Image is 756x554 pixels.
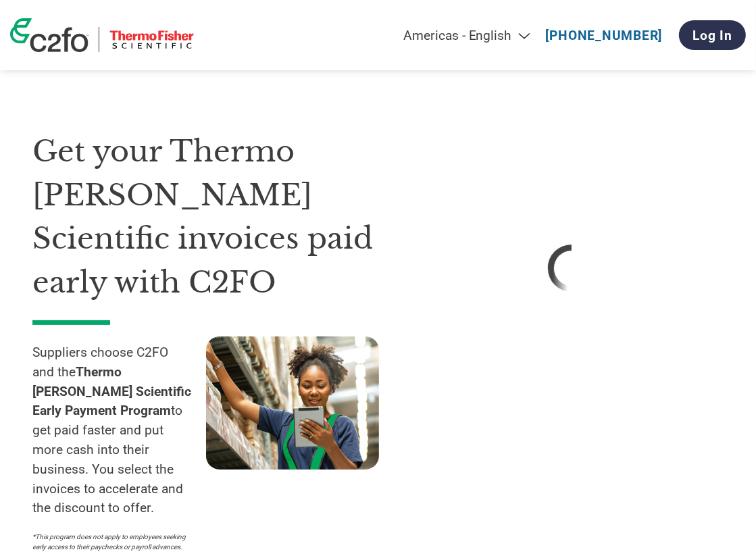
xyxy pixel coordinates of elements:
[546,28,663,43] a: [PHONE_NUMBER]
[32,343,206,518] p: Suppliers choose C2FO and the to get paid faster and put more cash into their business. You selec...
[109,27,194,52] img: Thermo Fisher Scientific
[679,20,746,50] a: Log In
[32,532,193,552] p: *This program does not apply to employees seeking early access to their paychecks or payroll adva...
[10,18,89,52] img: c2fo logo
[32,130,379,304] h1: Get your Thermo [PERSON_NAME] Scientific invoices paid early with C2FO
[206,336,380,470] img: supply chain worker
[32,364,191,419] strong: Thermo [PERSON_NAME] Scientific Early Payment Program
